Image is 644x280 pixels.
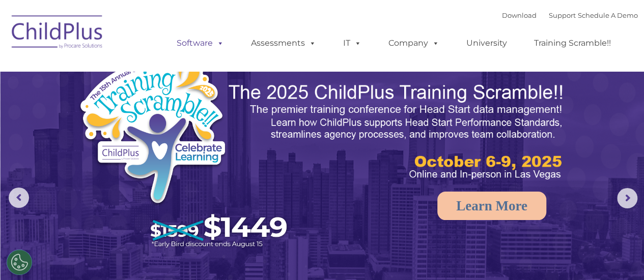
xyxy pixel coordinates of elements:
[524,33,621,53] a: Training Scramble!!
[502,11,638,19] font: |
[578,11,638,19] a: Schedule A Demo
[437,192,546,220] a: Learn More
[333,33,372,53] a: IT
[378,33,450,53] a: Company
[456,33,517,53] a: University
[241,33,326,53] a: Assessments
[549,11,576,19] a: Support
[502,11,537,19] a: Download
[7,250,32,275] button: Cookies Settings
[142,67,173,75] span: Last name
[7,8,108,59] img: ChildPlus by Procare Solutions
[478,170,644,280] iframe: Chat Widget
[166,33,234,53] a: Software
[142,109,185,116] span: Phone number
